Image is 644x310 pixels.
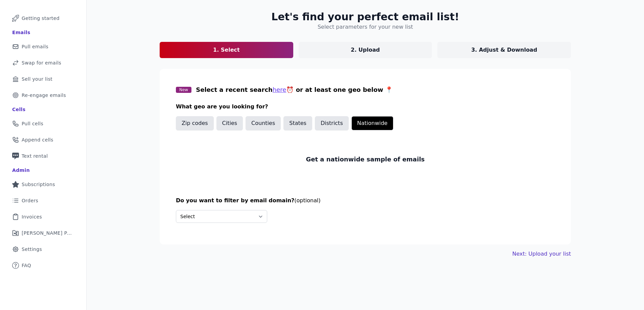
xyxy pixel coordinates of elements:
[22,15,60,22] span: Getting started
[315,116,349,130] button: Districts
[22,76,52,82] span: Sell your list
[5,116,81,131] a: Pull cells
[12,167,30,174] div: Admin
[5,55,81,70] a: Swap for emails
[22,59,61,66] span: Swap for emails
[176,87,191,93] span: New
[471,46,537,54] p: 3. Adjust & Download
[5,11,81,26] a: Getting started
[351,116,393,130] button: Nationwide
[5,226,81,240] a: [PERSON_NAME] Performance
[273,85,286,95] button: here
[22,153,48,159] span: Text rental
[176,116,214,130] button: Zip codes
[12,29,30,36] div: Emails
[176,197,294,204] span: Do you want to filter by email domain?
[22,213,42,220] span: Invoices
[22,120,43,127] span: Pull cells
[216,116,243,130] button: Cities
[176,103,555,111] h3: What geo are you looking for?
[22,92,66,99] span: Re-engage emails
[5,39,81,54] a: Pull emails
[318,23,413,31] h4: Select parameters for your new list
[22,262,31,269] span: FAQ
[512,250,571,258] a: Next: Upload your list
[437,42,571,58] a: 3. Adjust & Download
[22,136,53,143] span: Append cells
[5,149,81,163] a: Text rental
[5,242,81,257] a: Settings
[12,106,25,113] div: Cells
[22,197,38,204] span: Orders
[5,132,81,147] a: Append cells
[299,42,432,58] a: 2. Upload
[271,11,459,23] h2: Let's find your perfect email list!
[5,193,81,208] a: Orders
[351,46,380,54] p: 2. Upload
[22,181,55,188] span: Subscriptions
[246,116,281,130] button: Counties
[213,46,240,54] p: 1. Select
[5,72,81,86] a: Sell your list
[5,209,81,224] a: Invoices
[5,88,81,103] a: Re-engage emails
[22,246,42,253] span: Settings
[5,177,81,192] a: Subscriptions
[160,42,293,58] a: 1. Select
[306,155,424,164] p: Get a nationwide sample of emails
[22,43,48,50] span: Pull emails
[22,230,73,236] span: [PERSON_NAME] Performance
[283,116,312,130] button: States
[5,258,81,273] a: FAQ
[196,86,393,93] span: Select a recent search ⏰ or at least one geo below 📍
[294,197,320,204] span: (optional)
